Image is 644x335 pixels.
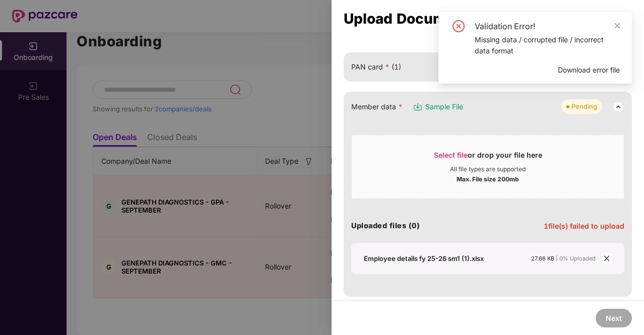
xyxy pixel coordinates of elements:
[434,151,468,159] span: Select file
[531,255,554,262] span: 27.66 KB
[614,22,621,29] span: close
[596,309,632,327] button: Next
[571,101,597,111] div: Pending
[450,165,526,173] div: All file types are supported
[344,13,632,24] div: Upload Documents
[351,101,403,112] span: Member data
[544,222,624,230] span: 1 file(s) failed to upload
[612,101,624,113] img: svg+xml;base64,PHN2ZyB3aWR0aD0iMjQiIGhlaWdodD0iMjQiIHZpZXdCb3g9IjAgMCAyNCAyNCIgZmlsbD0ibm9uZSIgeG...
[364,254,484,263] div: Employee details fy 25-26 sm1 (1).xlsx
[425,101,463,112] span: Sample File
[475,34,620,56] div: Missing data / corrupted file / incorrect data format
[351,61,401,73] span: PAN card (1)
[351,221,420,231] h4: Uploaded files (0)
[475,20,620,32] div: Validation Error!
[413,102,423,112] img: svg+xml;base64,PHN2ZyB3aWR0aD0iMTYiIGhlaWdodD0iMTciIHZpZXdCb3g9IjAgMCAxNiAxNyIgZmlsbD0ibm9uZSIgeG...
[434,150,542,165] div: or drop your file here
[556,255,596,262] span: | 0% Uploaded
[558,64,620,76] span: Download error file
[453,20,465,32] span: close-circle
[601,253,612,264] span: close
[352,143,624,191] span: Select fileor drop your file hereAll file types are supportedMax. File size 200mb
[457,173,519,183] div: Max. File size 200mb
